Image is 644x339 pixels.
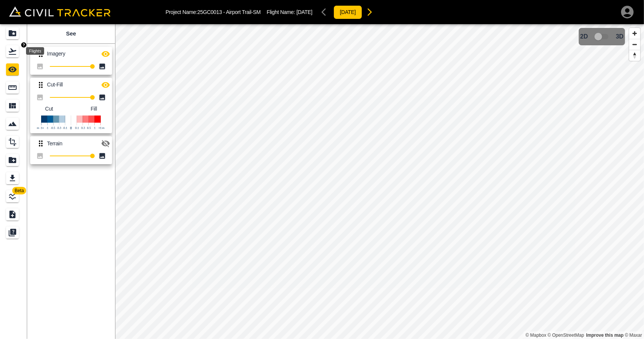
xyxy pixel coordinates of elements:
canvas: Map [115,24,644,339]
button: Reset bearing to north [629,50,640,61]
div: Flights [26,47,44,55]
span: 3D model not uploaded yet [591,29,613,44]
a: OpenStreetMap [548,333,584,338]
a: Map feedback [586,333,624,338]
p: Flight Name: [267,9,312,15]
span: 2D [580,33,588,40]
a: Mapbox [526,333,546,338]
button: [DATE] [334,5,362,19]
span: 3D [616,33,624,40]
span: [DATE] [297,9,312,15]
button: Zoom out [629,39,640,50]
img: Civil Tracker [9,6,111,17]
p: Project Name: 25GC0013 - Airport Trail-SM [166,9,261,15]
button: Zoom in [629,28,640,39]
a: Maxar [625,333,642,338]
